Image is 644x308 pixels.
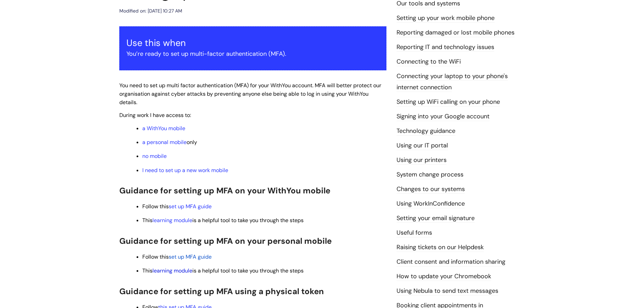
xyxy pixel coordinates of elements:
a: Signing into your Google account [397,112,490,121]
span: You need to set up multi factor authentication (MFA) for your WithYou account. MFA will better pr... [119,82,381,106]
span: Guidance for setting up MFA on your personal mobile [119,236,332,246]
span: only [142,139,197,146]
a: Changes to our systems [397,185,465,194]
span: Follow this [142,253,169,260]
span: Guidance for setting up MFA on your WithYou mobile [119,185,330,196]
a: Setting up your work mobile phone [397,14,495,23]
a: a WithYou mobile [142,125,185,132]
a: Client consent and information sharing [397,258,505,266]
a: Technology guidance [397,127,455,136]
h3: Use this when [126,38,379,48]
a: Connecting to the WiFi [397,57,461,66]
a: System change process [397,170,463,179]
a: Using our IT portal [397,141,448,150]
a: Connecting your laptop to your phone's internet connection [397,72,508,92]
span: Guidance for setting up MFA using a physical token [119,286,324,297]
span: This is a helpful tool to take you through the steps [142,267,304,274]
p: You’re ready to set up multi-factor authentication (MFA). [126,48,379,59]
a: Using our printers [397,156,447,165]
a: Using WorkInConfidence [397,199,465,208]
a: How to update your Chromebook [397,272,491,281]
span: During work I have access to: [119,112,191,119]
a: Raising tickets on our Helpdesk [397,243,484,252]
span: Follow this [142,203,212,210]
div: Modified on: [DATE] 10:27 AM [119,7,182,15]
a: learning module [152,217,192,224]
a: a personal mobile [142,139,187,146]
span: This is a helpful tool to take you through the steps [142,217,304,224]
a: Useful forms [397,229,432,237]
a: set up MFA guide [169,253,212,260]
a: Setting your email signature [397,214,475,223]
a: Reporting IT and technology issues [397,43,494,52]
a: learning module [152,267,192,274]
a: Using Nebula to send text messages [397,287,498,295]
a: I need to set up a new work mobile [142,167,228,174]
a: no mobile [142,152,167,160]
a: Reporting damaged or lost mobile phones [397,28,515,37]
a: set up MFA guide [169,203,212,210]
a: Setting up WiFi calling on your phone [397,98,500,106]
